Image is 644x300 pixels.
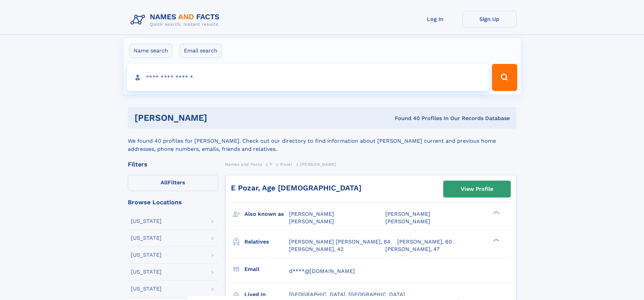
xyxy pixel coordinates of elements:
[244,208,289,220] h3: Also known as
[492,210,500,215] div: ❯
[129,44,172,58] label: Name search
[462,11,517,27] a: Sign Up
[289,291,405,298] span: [GEOGRAPHIC_DATA], [GEOGRAPHIC_DATA]
[128,161,218,167] div: Filters
[244,236,289,248] h3: Relatives
[131,269,162,275] div: [US_STATE]
[231,184,361,192] a: E Pozar, Age [DEMOGRAPHIC_DATA]
[244,263,289,275] h3: Email
[270,160,273,168] a: P
[128,11,225,29] img: Logo Names and Facts
[444,181,510,197] a: View Profile
[127,64,489,91] input: search input
[408,11,462,27] a: Log In
[289,238,390,246] a: [PERSON_NAME] [PERSON_NAME], 84
[180,44,222,58] label: Email search
[385,218,430,225] span: [PERSON_NAME]
[289,246,343,253] a: [PERSON_NAME], 42
[131,235,162,241] div: [US_STATE]
[289,211,334,217] span: [PERSON_NAME]
[128,199,218,205] div: Browse Locations
[270,162,273,167] span: P
[385,211,430,217] span: [PERSON_NAME]
[280,162,292,167] span: Pozar
[161,179,168,186] span: All
[289,218,334,225] span: [PERSON_NAME]
[300,162,336,167] span: [PERSON_NAME]
[135,114,301,122] h1: [PERSON_NAME]
[461,181,493,197] div: View Profile
[128,129,517,153] div: We found 40 profiles for [PERSON_NAME]. Check out our directory to find information about [PERSON...
[131,252,162,258] div: [US_STATE]
[492,64,517,91] button: Search Button
[131,218,162,224] div: [US_STATE]
[225,160,262,168] a: Names and Facts
[385,246,439,253] a: [PERSON_NAME], 47
[131,286,162,292] div: [US_STATE]
[280,160,292,168] a: Pozar
[128,175,218,191] label: Filters
[301,115,510,122] div: Found 40 Profiles In Our Records Database
[492,238,500,242] div: ❯
[397,238,452,246] a: [PERSON_NAME], 60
